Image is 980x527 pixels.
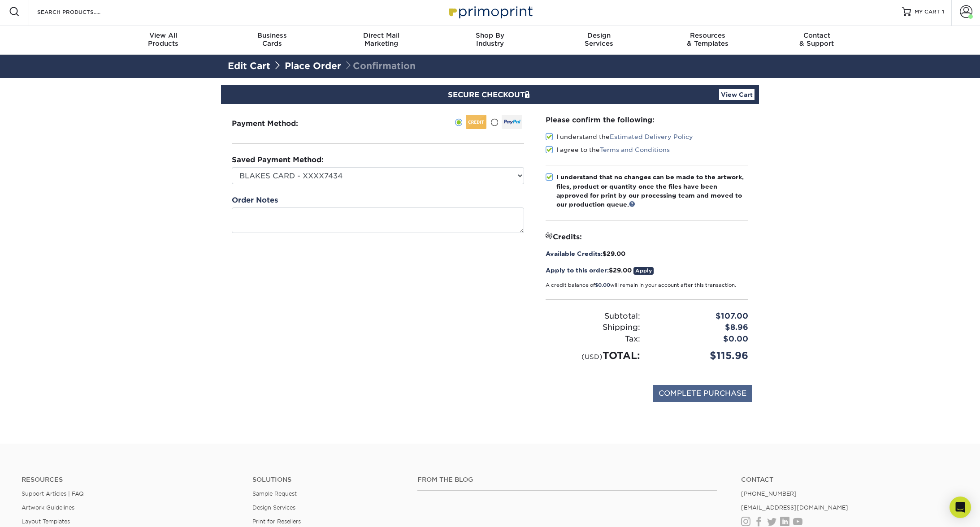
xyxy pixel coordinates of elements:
[546,145,670,154] label: I agree to the
[653,26,762,55] a: Resources& Templates
[653,385,752,402] input: COMPLETE PURCHASE
[544,31,653,39] span: Design
[36,6,124,17] input: SEARCH PRODUCTS.....
[610,133,693,140] a: Estimated Delivery Policy
[327,31,436,39] span: Direct Mail
[719,89,755,100] a: View Cart
[546,250,603,257] span: Available Credits:
[647,348,755,363] div: $115.96
[546,267,609,274] span: Apply to this order:
[436,26,545,55] a: Shop ByIndustry
[653,31,762,39] span: Resources
[109,26,218,55] a: View AllProducts
[232,155,324,165] label: Saved Payment Method:
[228,385,273,411] img: DigiCert Secured Site Seal
[544,31,653,48] div: Services
[546,266,748,275] div: $29.00
[653,31,762,48] div: & Templates
[647,333,755,345] div: $0.00
[252,504,295,511] a: Design Services
[218,31,327,39] span: Business
[436,31,545,48] div: Industry
[109,31,218,39] span: View All
[600,146,670,153] a: Terms and Conditions
[109,31,218,48] div: Products
[647,311,755,322] div: $107.00
[633,267,654,275] a: Apply
[218,26,327,55] a: BusinessCards
[285,60,341,71] a: Place Order
[228,60,270,71] a: Edit Cart
[327,26,436,55] a: Direct MailMarketing
[448,91,532,99] span: SECURE CHECKOUT
[647,322,755,333] div: $8.96
[252,490,297,497] a: Sample Request
[539,311,647,322] div: Subtotal:
[741,476,958,484] a: Contact
[218,31,327,48] div: Cards
[581,353,603,360] small: (USD)
[232,195,278,206] label: Order Notes
[344,60,416,71] span: Confirmation
[539,333,647,345] div: Tax:
[546,282,736,288] small: A credit balance of will remain in your account after this transaction.
[22,490,84,497] a: Support Articles | FAQ
[539,322,647,333] div: Shipping:
[546,115,748,125] div: Please confirm the following:
[327,31,436,48] div: Marketing
[544,26,653,55] a: DesignServices
[950,497,971,518] div: Open Intercom Messenger
[741,504,848,511] a: [EMAIL_ADDRESS][DOMAIN_NAME]
[436,31,545,39] span: Shop By
[445,2,535,21] img: Primoprint
[762,26,871,55] a: Contact& Support
[595,282,610,288] span: $0.00
[762,31,871,48] div: & Support
[942,9,944,15] span: 1
[546,249,748,258] div: $29.00
[417,476,716,484] h4: From the Blog
[546,231,748,242] div: Credits:
[252,518,301,525] a: Print for Resellers
[762,31,871,39] span: Contact
[232,119,320,128] h3: Payment Method:
[22,476,239,484] h4: Resources
[915,8,940,16] span: MY CART
[741,490,797,497] a: [PHONE_NUMBER]
[252,476,404,484] h4: Solutions
[546,132,693,141] label: I understand the
[539,348,647,363] div: TOTAL:
[556,173,748,209] div: I understand that no changes can be made to the artwork, files, product or quantity once the file...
